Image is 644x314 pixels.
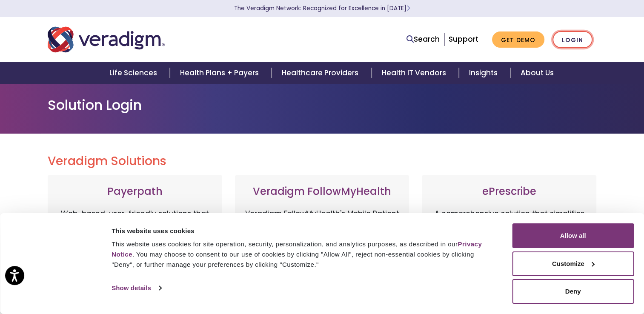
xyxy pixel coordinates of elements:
[48,97,597,113] h1: Solution Login
[170,62,272,84] a: Health Plans + Payers
[272,62,371,84] a: Healthcare Providers
[56,208,214,297] p: Web-based, user-friendly solutions that help providers and practice administrators enhance revenu...
[552,31,592,49] a: Login
[449,34,478,44] a: Support
[112,226,493,236] div: This website uses cookies
[510,62,564,84] a: About Us
[406,34,440,45] a: Search
[459,62,510,84] a: Insights
[234,4,410,12] a: The Veradigm Network: Recognized for Excellence in [DATE]Learn More
[430,208,588,297] p: A comprehensive solution that simplifies prescribing for healthcare providers with features like ...
[243,208,401,289] p: Veradigm FollowMyHealth's Mobile Patient Experience enhances patient access via mobile devices, o...
[406,4,410,12] span: Learn More
[512,223,634,248] button: Allow all
[430,186,588,198] h3: ePrescribe
[99,62,170,84] a: Life Sciences
[48,26,165,54] img: Veradigm logo
[601,271,634,304] iframe: Drift Chat Widget
[48,154,597,168] h2: Veradigm Solutions
[112,239,493,270] div: This website uses cookies for site operation, security, personalization, and analytics purposes, ...
[372,62,459,84] a: Health IT Vendors
[492,31,544,48] a: Get Demo
[512,251,634,276] button: Customize
[112,282,161,294] a: Show details
[243,186,401,198] h3: Veradigm FollowMyHealth
[56,186,214,198] h3: Payerpath
[512,279,634,304] button: Deny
